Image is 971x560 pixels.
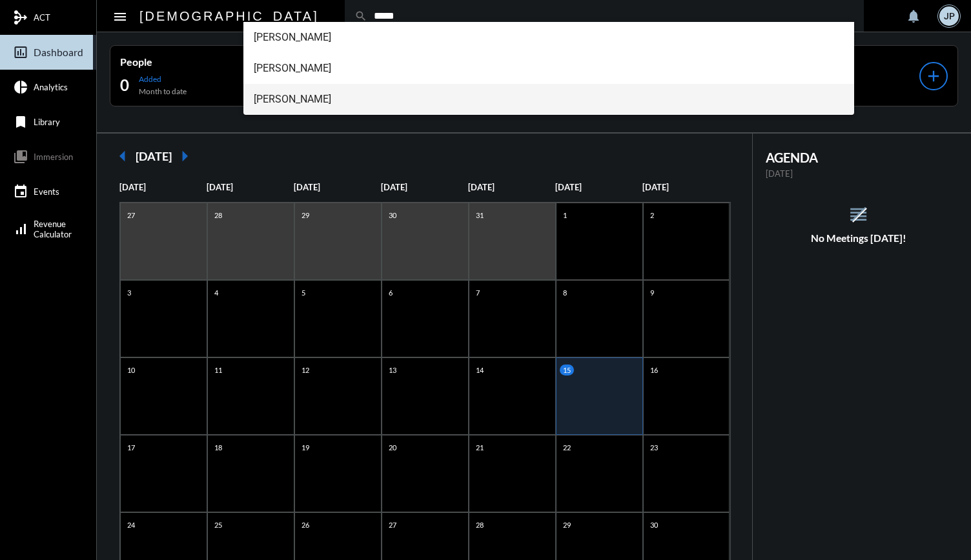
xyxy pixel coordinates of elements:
span: [PERSON_NAME] [254,84,844,115]
mat-icon: mediation [13,10,28,25]
p: [DATE] [555,182,642,192]
p: [DATE] [766,168,952,179]
p: 19 [298,442,312,453]
mat-icon: collections_bookmark [13,149,28,165]
p: 20 [385,442,400,453]
p: 29 [298,210,312,221]
h2: AGENDA [766,150,952,165]
h5: No Meetings [DATE]! [753,232,965,244]
p: 24 [124,519,138,530]
p: 22 [560,442,574,453]
mat-icon: notifications [906,8,921,24]
p: 27 [385,519,400,530]
p: 31 [473,210,487,221]
mat-icon: signal_cellular_alt [13,221,28,237]
p: 18 [211,442,225,453]
p: 13 [385,365,400,375]
p: 21 [473,442,487,453]
p: 30 [647,519,661,530]
p: 4 [211,287,221,298]
mat-icon: arrow_right [172,143,198,169]
p: 30 [385,210,400,221]
mat-icon: reorder [848,204,869,225]
p: 14 [473,365,487,375]
p: 7 [473,287,483,298]
mat-icon: arrow_left [110,143,136,169]
h2: [DATE] [136,149,172,163]
p: People [120,55,274,68]
span: [PERSON_NAME] [254,53,844,84]
p: 28 [473,519,487,530]
mat-icon: insert_chart_outlined [13,45,28,60]
p: Month to date [139,86,187,96]
p: 3 [124,287,134,298]
p: [DATE] [381,182,468,192]
p: 6 [385,287,396,298]
p: [DATE] [207,182,294,192]
span: Events [34,186,59,197]
p: 12 [298,365,312,375]
p: 23 [647,442,661,453]
mat-icon: Side nav toggle icon [112,9,128,25]
mat-icon: bookmark [13,114,28,130]
p: 26 [298,519,312,530]
div: JP [939,6,959,26]
span: Dashboard [34,46,83,58]
p: 17 [124,442,138,453]
button: Toggle sidenav [107,3,133,29]
p: [DATE] [294,182,381,192]
span: Analytics [34,82,68,92]
p: 28 [211,210,225,221]
h2: [DEMOGRAPHIC_DATA] [139,6,319,26]
p: 1 [560,210,570,221]
p: 5 [298,287,309,298]
span: Revenue Calculator [34,219,72,239]
p: 25 [211,519,225,530]
p: 10 [124,365,138,375]
p: 9 [647,287,657,298]
p: 29 [560,519,574,530]
p: 16 [647,365,661,375]
mat-icon: event [13,184,28,199]
span: [PERSON_NAME] [254,22,844,53]
p: 11 [211,365,225,375]
mat-icon: pie_chart [13,79,28,95]
p: Added [139,74,187,84]
span: Immersion [34,152,73,162]
p: [DATE] [119,182,207,192]
mat-icon: add [925,67,943,85]
p: 8 [560,287,570,298]
mat-icon: search [354,10,367,23]
h2: 0 [120,75,129,95]
span: Library [34,117,60,127]
p: 15 [560,365,574,375]
span: ACT [34,12,50,23]
p: [DATE] [642,182,730,192]
p: 27 [124,210,138,221]
p: 2 [647,210,657,221]
p: [DATE] [468,182,555,192]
